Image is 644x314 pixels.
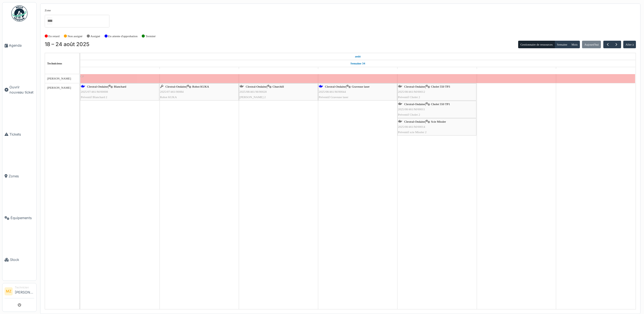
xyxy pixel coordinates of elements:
[45,8,51,13] label: Zone
[15,285,34,289] div: Technicien
[49,34,60,39] label: En retard
[108,34,137,39] label: En attente d'approbation
[398,84,476,100] div: |
[240,84,317,100] div: |
[569,41,580,48] button: Mois
[518,41,555,48] button: Gestionnaire de ressources
[510,67,522,74] a: 23 août 2025
[87,85,108,88] span: Clextral-Ondaine
[160,90,184,93] span: 2025/07/461/00084
[398,119,476,135] div: |
[398,95,420,99] span: Préventif Cholet 2
[47,77,71,80] span: [PERSON_NAME]
[398,90,425,93] span: 2025/08/461/M/00012
[11,5,27,22] img: Badge_color-CXgf-gQk.svg
[404,85,425,88] span: Clextral-Ondaine
[246,85,267,88] span: Clextral-Ondaine
[354,53,362,60] a: 18 août 2025
[10,257,34,262] span: Stock
[555,41,569,48] button: Semaine
[9,132,34,137] span: Tickets
[431,102,450,106] span: Cholet 550 TP1
[352,67,363,74] a: 21 août 2025
[2,66,36,113] a: Ouvrir nouveau ticket
[81,90,108,93] span: 2025/07/461/M/00008
[2,155,36,197] a: Zones
[91,34,100,39] label: Assigné
[431,85,450,88] span: Cholet 550 TP3
[68,34,82,39] label: Non assigné
[240,90,267,93] span: 2025/08/461/M/00028
[193,67,206,74] a: 19 août 2025
[47,62,62,65] span: Techniciens
[47,17,52,25] input: Tous
[114,67,126,74] a: 18 août 2025
[47,86,71,89] span: [PERSON_NAME]
[325,85,346,88] span: Clextral-Ondaine
[590,67,602,74] a: 24 août 2025
[114,85,126,88] span: Blanchard
[623,41,636,48] button: Aller à
[9,43,34,48] span: Agenda
[612,41,621,49] button: Suivant
[398,102,476,117] div: |
[192,85,209,88] span: Robot KUKA
[81,95,107,99] span: Préventif Blanchard 2
[160,84,238,100] div: |
[2,25,36,66] a: Agenda
[603,41,612,49] button: Précédent
[146,34,155,39] label: Terminé
[404,120,425,123] span: Clextral-Ondaine
[80,75,84,78] span: CP
[272,67,285,74] a: 20 août 2025
[398,108,425,111] span: 2025/08/461/M/00011
[2,113,36,155] a: Tickets
[45,41,89,48] h2: 18 – 24 août 2025
[81,84,159,100] div: |
[319,84,397,100] div: |
[319,90,346,93] span: 2025/08/461/M/00044
[349,60,366,67] a: Semaine 34
[5,287,13,295] li: MZ
[272,85,284,88] span: Churchill
[319,95,348,99] span: Préventif Graveuse laser
[240,95,266,99] span: [PERSON_NAME] 2
[11,215,34,220] span: Équipements
[582,41,601,48] button: Aujourd'hui
[431,67,443,74] a: 22 août 2025
[2,239,36,281] a: Stock
[5,285,34,298] a: MZ Technicien[PERSON_NAME]
[398,125,425,128] span: 2025/08/461/M/00014
[165,85,186,88] span: Clextral-Ondaine
[160,95,177,99] span: Robot KUKA
[404,102,425,106] span: Clextral-Ondaine
[9,85,34,95] span: Ouvrir nouveau ticket
[398,113,420,116] span: Préventif Cholet 2
[15,285,34,297] li: [PERSON_NAME]
[9,174,34,179] span: Zones
[352,85,369,88] span: Graveuse laser
[2,197,36,239] a: Équipements
[431,120,446,123] span: Scie Missler
[398,130,427,134] span: Préventif scie Missler 2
